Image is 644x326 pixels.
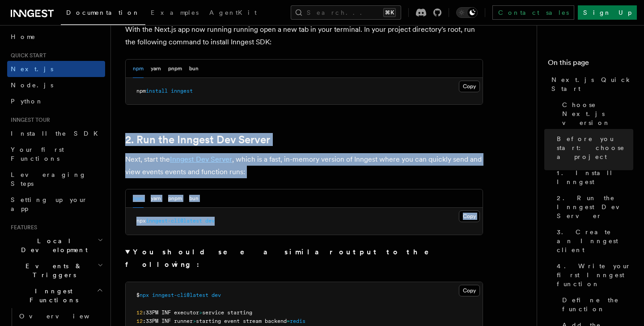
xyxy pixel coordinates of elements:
span: install [146,88,168,94]
a: Next.js [7,61,105,77]
a: 3. Create an Inngest client [553,224,633,258]
span: Examples [151,9,199,16]
button: Copy [459,210,480,222]
span: 12 [136,318,143,324]
span: inngest-cli@latest [152,292,208,298]
a: Python [7,93,105,109]
span: Node.js [11,81,53,89]
span: npm [136,88,146,94]
span: Quick start [7,52,46,59]
button: Local Development [7,233,105,258]
a: Examples [145,3,204,24]
button: Toggle dark mode [456,7,478,18]
span: Install the SDK [11,130,103,137]
kbd: ⌘K [383,8,396,17]
span: dev [212,292,221,298]
span: 12 [136,309,143,316]
a: Sign Up [578,5,637,20]
button: pnpm [168,60,182,78]
a: Next.js Quick Start [548,72,633,97]
button: yarn [151,60,161,78]
button: bun [189,60,199,78]
span: 3. Create an Inngest client [557,227,633,254]
a: Setting up your app [7,192,105,217]
span: Local Development [7,236,97,254]
span: Events & Triggers [7,262,97,279]
p: Next, start the , which is a fast, in-memory version of Inngest where you can quickly send and vi... [125,153,483,178]
button: Copy [459,81,480,92]
span: Home [11,32,36,41]
span: Define the function [562,296,633,313]
button: bun [189,189,199,208]
span: redis [290,318,305,324]
summary: You should see a similar output to the following: [125,246,483,271]
strong: You should see a similar output to the following: [125,248,441,269]
span: Leveraging Steps [11,171,86,187]
a: Install the SDK [7,125,105,142]
span: starting event stream backend [196,318,287,324]
span: Your first Functions [11,146,64,162]
a: AgentKit [204,3,262,24]
a: Home [7,29,105,45]
span: Before you start: choose a project [557,134,633,161]
span: inngest-cli@latest [146,218,202,224]
a: Before you start: choose a project [553,131,633,165]
a: Contact sales [492,5,574,20]
span: 1. Install Inngest [557,168,633,186]
a: Overview [16,308,105,324]
span: AgentKit [209,9,257,16]
span: npx [136,218,146,224]
a: 2. Run the Inngest Dev Server [553,190,633,224]
a: 1. Install Inngest [553,165,633,190]
span: Inngest tour [7,116,50,124]
button: yarn [151,189,161,208]
a: Inngest Dev Server [170,155,232,163]
h4: On this page [548,57,633,72]
span: npx [140,292,149,298]
span: :33PM INF runner [143,318,193,324]
span: dev [205,218,215,224]
span: service starting [202,309,252,316]
span: :33PM INF executor [143,309,199,316]
span: $ [136,292,140,298]
span: Choose Next.js version [562,100,633,127]
button: npm [133,60,144,78]
span: Inngest Functions [7,287,97,305]
button: Search...⌘K [291,5,401,20]
span: > [199,309,202,316]
a: 2. Run the Inngest Dev Server [125,133,270,146]
span: = [287,318,290,324]
button: npm [133,189,144,208]
span: Overview [19,313,111,320]
p: With the Next.js app now running running open a new tab in your terminal. In your project directo... [125,23,483,48]
span: 4. Write your first Inngest function [557,262,633,288]
span: Next.js [11,65,53,73]
a: Define the function [559,292,633,317]
a: Documentation [61,3,145,25]
a: Your first Functions [7,142,105,167]
span: 2. Run the Inngest Dev Server [557,193,633,220]
a: Node.js [7,77,105,93]
span: > [193,318,196,324]
a: 4. Write your first Inngest function [553,258,633,292]
span: inngest [171,88,193,94]
a: Choose Next.js version [559,97,633,131]
span: Next.js Quick Start [551,75,633,93]
span: Setting up your app [11,196,88,212]
span: Python [11,98,43,105]
span: Features [7,224,37,231]
button: pnpm [168,189,182,208]
button: Events & Triggers [7,258,105,283]
a: Leveraging Steps [7,167,105,192]
span: Documentation [66,9,140,16]
button: Inngest Functions [7,283,105,308]
button: Copy [459,285,480,296]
